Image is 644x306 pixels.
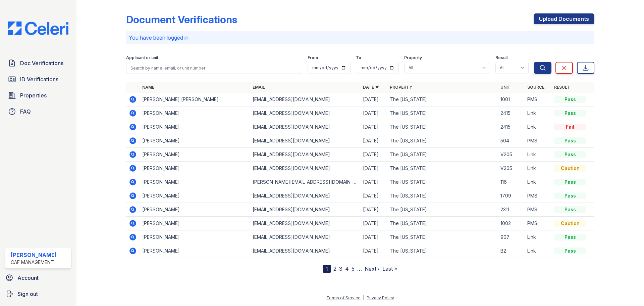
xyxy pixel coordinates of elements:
[498,230,525,244] td: 907
[498,189,525,203] td: 1709
[525,189,551,203] td: PMS
[250,244,360,258] td: [EMAIL_ADDRESS][DOMAIN_NAME]
[250,175,360,189] td: [PERSON_NAME][EMAIL_ADDRESS][DOMAIN_NAME]
[11,251,57,259] div: [PERSON_NAME]
[17,274,39,282] span: Account
[498,162,525,175] td: V205
[11,259,57,266] div: CAF Management
[360,120,387,134] td: [DATE]
[360,175,387,189] td: [DATE]
[3,287,74,301] a: Sign out
[387,148,497,162] td: The [US_STATE]
[365,265,380,272] a: Next ›
[345,265,349,272] a: 4
[250,162,360,175] td: [EMAIL_ADDRESS][DOMAIN_NAME]
[387,106,497,120] td: The [US_STATE]
[554,110,586,117] div: Pass
[500,85,511,90] a: Unit
[323,265,331,273] div: 1
[126,55,158,60] label: Applicant or unit
[363,85,379,90] a: Date ▼
[360,244,387,258] td: [DATE]
[20,91,47,99] span: Properties
[525,230,551,244] td: Link
[360,93,387,106] td: [DATE]
[129,34,592,42] p: You have been logged in
[20,75,58,83] span: ID Verifications
[357,265,362,273] span: …
[363,295,364,300] div: |
[250,93,360,106] td: [EMAIL_ADDRESS][DOMAIN_NAME]
[360,203,387,217] td: [DATE]
[554,248,586,254] div: Pass
[525,203,551,217] td: PMS
[387,134,497,148] td: The [US_STATE]
[126,62,302,74] input: Search by name, email, or unit number
[498,175,525,189] td: 116
[356,55,361,60] label: To
[140,120,250,134] td: [PERSON_NAME]
[554,234,586,241] div: Pass
[360,189,387,203] td: [DATE]
[554,137,586,144] div: Pass
[3,271,74,285] a: Account
[250,230,360,244] td: [EMAIL_ADDRESS][DOMAIN_NAME]
[554,85,570,90] a: Result
[498,120,525,134] td: 2415
[525,162,551,175] td: Link
[360,230,387,244] td: [DATE]
[140,230,250,244] td: [PERSON_NAME]
[5,89,71,102] a: Properties
[382,265,397,272] a: Last »
[498,203,525,217] td: 2311
[387,217,497,230] td: The [US_STATE]
[525,120,551,134] td: Link
[554,206,586,213] div: Pass
[140,203,250,217] td: [PERSON_NAME]
[250,106,360,120] td: [EMAIL_ADDRESS][DOMAIN_NAME]
[250,148,360,162] td: [EMAIL_ADDRESS][DOMAIN_NAME]
[387,93,497,106] td: The [US_STATE]
[360,162,387,175] td: [DATE]
[495,55,508,60] label: Result
[525,93,551,106] td: PMS
[250,189,360,203] td: [EMAIL_ADDRESS][DOMAIN_NAME]
[250,120,360,134] td: [EMAIL_ADDRESS][DOMAIN_NAME]
[308,55,318,60] label: From
[140,148,250,162] td: [PERSON_NAME]
[140,134,250,148] td: [PERSON_NAME]
[339,265,342,272] a: 3
[387,120,497,134] td: The [US_STATE]
[554,151,586,158] div: Pass
[140,93,250,106] td: [PERSON_NAME] [PERSON_NAME]
[367,295,394,300] a: Privacy Policy
[140,189,250,203] td: [PERSON_NAME]
[525,175,551,189] td: Link
[498,148,525,162] td: V205
[498,134,525,148] td: 504
[387,162,497,175] td: The [US_STATE]
[5,56,71,70] a: Doc Verifications
[554,220,586,227] div: Caution
[525,148,551,162] td: Link
[525,217,551,230] td: PMS
[387,244,497,258] td: The [US_STATE]
[5,105,71,118] a: FAQ
[352,265,355,272] a: 5
[527,85,544,90] a: Source
[360,134,387,148] td: [DATE]
[253,85,265,90] a: Email
[140,217,250,230] td: [PERSON_NAME]
[360,217,387,230] td: [DATE]
[333,265,336,272] a: 2
[360,148,387,162] td: [DATE]
[387,175,497,189] td: The [US_STATE]
[498,106,525,120] td: 2415
[554,96,586,103] div: Pass
[140,175,250,189] td: [PERSON_NAME]
[387,230,497,244] td: The [US_STATE]
[390,85,412,90] a: Property
[387,189,497,203] td: The [US_STATE]
[360,106,387,120] td: [DATE]
[140,162,250,175] td: [PERSON_NAME]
